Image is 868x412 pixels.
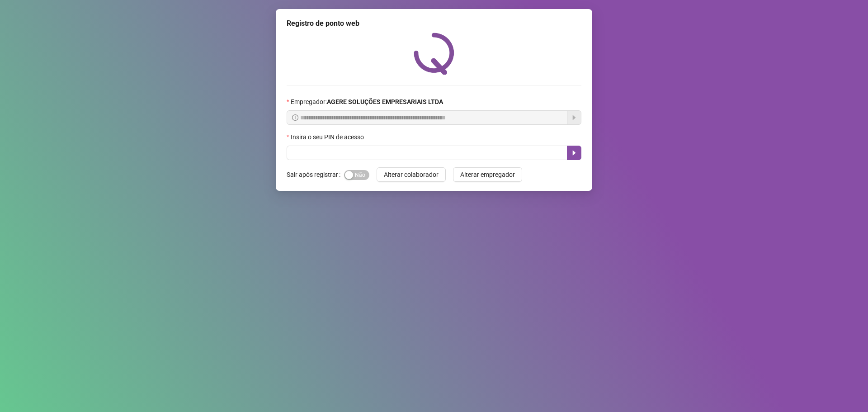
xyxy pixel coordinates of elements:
img: QRPoint [414,33,454,75]
div: Registro de ponto web [287,18,581,29]
strong: AGERE SOLUÇÕES EMPRESARIAIS LTDA [327,98,443,105]
span: caret-right [571,149,578,156]
span: Empregador : [291,97,443,107]
span: info-circle [292,114,298,121]
button: Alterar colaborador [377,167,446,182]
label: Sair após registrar [287,167,344,182]
button: Alterar empregador [453,167,522,182]
span: Alterar colaborador [384,170,439,180]
label: Insira o seu PIN de acesso [287,132,370,142]
span: Alterar empregador [460,170,515,180]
